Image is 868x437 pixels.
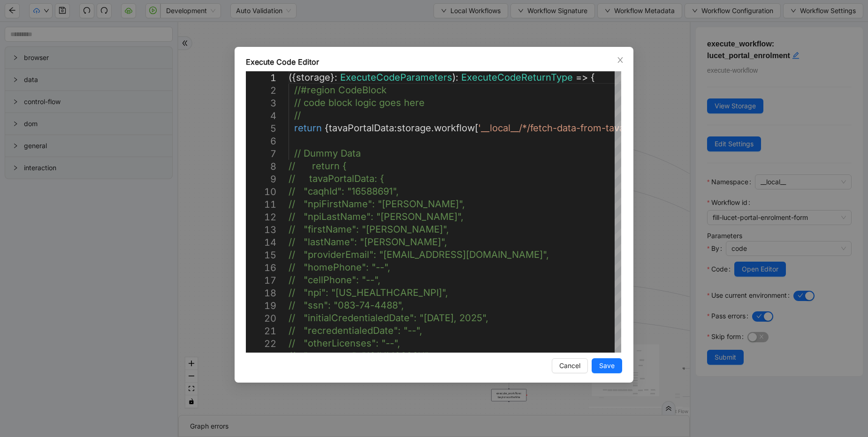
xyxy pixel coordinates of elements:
[246,312,276,325] div: 20
[289,300,404,311] span: // "ssn": "083-74-4488",
[246,148,276,160] div: 7
[289,350,431,362] span: // "taxonomy": "101YM0800X",
[246,97,276,110] div: 3
[246,84,276,97] div: 2
[246,274,276,287] div: 17
[289,198,465,210] span: // "npiFirstName": "[PERSON_NAME]",
[397,122,431,134] span: storage
[552,358,588,373] button: Cancel
[289,71,289,72] textarea: Editor content;Press Alt+F1 for Accessibility Options.
[246,198,276,211] div: 11
[246,135,276,148] div: 6
[340,72,452,83] span: ExecuteCodeParameters
[461,72,573,83] span: ExecuteCodeReturnType
[289,312,477,324] span: // "initialCredentialedDate": "[DATE], 202
[294,110,301,121] span: //
[246,325,276,338] div: 21
[591,72,595,83] span: {
[289,72,296,83] span: ({
[559,361,580,371] span: Cancel
[289,249,549,260] span: // "providerEmail": "[EMAIL_ADDRESS][DOMAIN_NAME]",
[246,72,276,84] div: 1
[294,97,425,108] span: // code block logic goes here
[289,236,447,248] span: // "lastName": "[PERSON_NAME]",
[289,224,449,235] span: // "firstName": "[PERSON_NAME]",
[477,312,488,324] span: 5",
[289,338,400,349] span: // "otherLicenses": "--",
[325,122,329,134] span: {
[294,122,322,134] span: return
[394,122,397,134] span: :
[246,186,276,198] div: 10
[289,287,448,298] span: // "npi": "[US_HEALTHCARE_NPI]",
[478,122,657,134] span: '__local__/*/fetch-data-from-tava-portal'
[246,160,276,173] div: 8
[289,274,381,286] span: // "cellPhone": "--",
[330,72,337,83] span: }:
[617,56,624,64] span: close
[296,72,330,83] span: storage
[246,262,276,274] div: 16
[246,173,276,186] div: 9
[246,122,276,135] div: 5
[434,122,475,134] span: workflow
[289,160,347,172] span: // return {
[475,122,478,134] span: [
[246,56,622,68] div: Execute Code Editor
[576,72,588,83] span: =>
[329,122,394,134] span: tavaPortalData
[246,224,276,236] div: 13
[246,300,276,312] div: 19
[294,148,361,159] span: // Dummy Data
[431,122,434,134] span: .
[246,211,276,224] div: 12
[289,173,384,184] span: // tavaPortalData: {
[615,55,625,65] button: Close
[246,249,276,262] div: 15
[599,361,615,371] span: Save
[294,84,387,96] span: //#region CodeBlock
[246,110,276,122] div: 4
[246,287,276,300] div: 18
[289,262,390,273] span: // "homePhone": "--",
[592,358,622,373] button: Save
[452,72,458,83] span: ):
[289,325,422,336] span: // "recredentialedDate": "--",
[246,338,276,350] div: 22
[289,211,464,222] span: // "npiLastName": "[PERSON_NAME]",
[246,236,276,249] div: 14
[246,350,276,363] div: 23
[289,186,399,197] span: // "caqhId": "16588691",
